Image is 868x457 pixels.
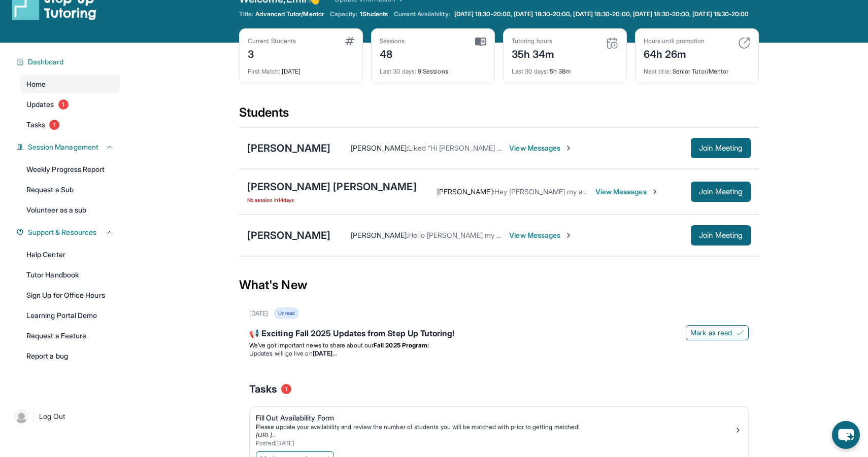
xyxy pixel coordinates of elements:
[509,143,573,153] span: View Messages
[248,45,296,61] div: 3
[20,160,120,179] a: Weekly Progress Report
[24,57,114,67] button: Dashboard
[256,431,276,439] a: [URL]..
[32,410,35,423] span: |
[20,266,120,284] a: Tutor Handbook
[20,347,120,365] a: Report a bug
[20,95,120,114] a: Updates1
[595,187,659,197] span: View Messages
[39,411,65,421] span: Log Out
[360,10,388,18] span: 1 Students
[249,382,277,396] span: Tasks
[20,201,120,219] a: Volunteer as a sub
[380,45,405,61] div: 48
[20,286,120,304] a: Sign Up for Office Hours
[644,67,671,75] span: Next title :
[699,232,743,238] span: Join Meeting
[330,10,358,18] span: Capacity:
[644,37,705,45] div: Hours until promotion
[512,37,555,45] div: Tutoring hours
[606,37,618,49] img: card
[380,37,405,45] div: Sessions
[26,99,54,110] span: Updates
[256,439,734,447] div: Posted [DATE]
[564,144,573,152] img: Chevron-Right
[28,142,98,152] span: Session Management
[247,228,330,242] div: [PERSON_NAME]
[255,10,323,18] span: Advanced Tutor/Mentor
[249,341,374,349] span: We’ve got important news to share about our
[452,10,751,18] a: [DATE] 18:30-20:00, [DATE] 18:30-20:00, [DATE] 18:30-20:00, [DATE] 18:30-20:00, [DATE] 18:30-20:00
[691,225,751,245] button: Join Meeting
[256,413,734,423] div: Fill Out Availability Form
[58,99,69,110] span: 1
[686,325,749,340] button: Mark as read
[651,188,659,196] img: Chevron-Right
[644,45,705,61] div: 64h 26m
[512,61,618,76] div: 5h 38m
[380,67,416,75] span: Last 30 days :
[454,10,749,18] span: [DATE] 18:30-20:00, [DATE] 18:30-20:00, [DATE] 18:30-20:00, [DATE] 18:30-20:00, [DATE] 18:30-20:00
[437,187,494,196] span: [PERSON_NAME] :
[512,45,555,61] div: 35h 34m
[20,116,120,134] a: Tasks1
[408,144,717,152] span: Liked “Hi [PERSON_NAME] just an reminder [DATE] is the session at 7 Pm for [PERSON_NAME]”
[313,349,337,357] strong: [DATE]
[351,231,408,239] span: [PERSON_NAME] :
[691,138,751,158] button: Join Meeting
[247,180,417,194] div: [PERSON_NAME] [PERSON_NAME]
[20,75,120,93] a: Home
[26,120,45,130] span: Tasks
[28,57,64,67] span: Dashboard
[281,384,291,394] span: 1
[699,145,743,151] span: Join Meeting
[249,327,749,341] div: 📢 Exciting Fall 2025 Updates from Step Up Tutoring!
[10,405,120,428] a: |Log Out
[256,423,734,431] div: Please update your availability and review the number of students you will be matched with prior ...
[690,328,732,338] span: Mark as read
[250,407,748,449] a: Fill Out Availability FormPlease update your availability and review the number of students you w...
[351,144,408,152] span: [PERSON_NAME] :
[239,263,759,307] div: What's New
[374,341,429,349] strong: Fall 2025 Program:
[699,189,743,195] span: Join Meeting
[20,245,120,264] a: Help Center
[28,227,96,237] span: Support & Resources
[239,10,253,18] span: Title:
[247,141,330,155] div: [PERSON_NAME]
[509,230,573,240] span: View Messages
[512,67,548,75] span: Last 30 days :
[691,182,751,202] button: Join Meeting
[736,329,744,337] img: Mark as read
[249,309,268,318] div: [DATE]
[249,349,749,358] li: Updates will go live on
[832,421,860,449] button: chat-button
[24,227,114,237] button: Support & Resources
[248,37,296,45] div: Current Students
[247,196,417,204] span: No session in 14 days
[20,327,120,345] a: Request a Feature
[394,10,450,18] span: Current Availability:
[274,307,298,319] div: Unread
[24,142,114,152] button: Session Management
[49,120,59,130] span: 1
[20,306,120,325] a: Learning Portal Demo
[14,409,28,424] img: user-img
[345,37,354,45] img: card
[20,181,120,199] a: Request a Sub
[564,231,573,239] img: Chevron-Right
[239,104,759,127] div: Students
[248,61,354,76] div: [DATE]
[26,79,46,89] span: Home
[380,61,486,76] div: 9 Sessions
[644,61,750,76] div: Senior Tutor/Mentor
[475,37,486,46] img: card
[738,37,750,49] img: card
[248,67,280,75] span: First Match :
